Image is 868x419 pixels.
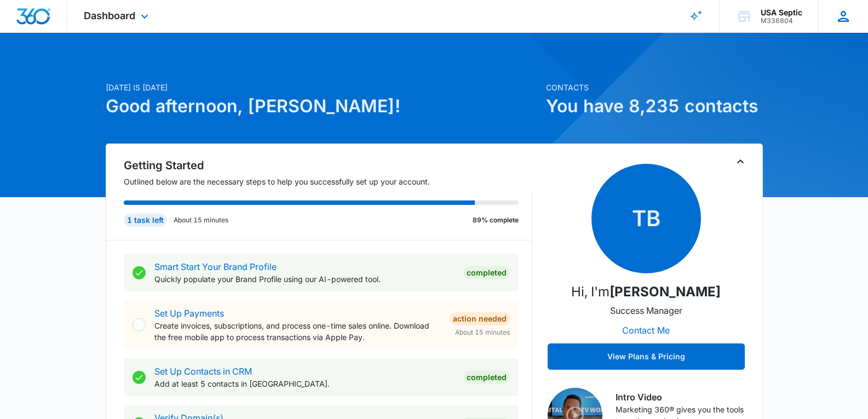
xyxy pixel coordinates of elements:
[616,391,745,404] h3: Intro Video
[610,304,682,317] p: Success Manager
[611,317,681,343] button: Contact Me
[463,266,510,279] div: Completed
[734,155,747,168] button: Toggle Collapse
[761,17,802,25] div: account id
[124,214,167,227] div: 1 task left
[174,215,228,225] p: About 15 minutes
[154,308,224,319] a: Set Up Payments
[571,282,721,302] p: Hi, I'm
[450,312,510,325] div: Action Needed
[548,343,745,370] button: View Plans & Pricing
[106,82,539,93] p: [DATE] is [DATE]
[124,157,532,174] h2: Getting Started
[546,82,763,93] p: Contacts
[591,164,701,273] span: TB
[154,378,455,389] p: Add at least 5 contacts in [GEOGRAPHIC_DATA].
[154,320,441,343] p: Create invoices, subscriptions, and process one-time sales online. Download the free mobile app t...
[124,176,532,187] p: Outlined below are the necessary steps to help you successfully set up your account.
[106,93,539,119] h1: Good afternoon, [PERSON_NAME]!
[154,366,252,377] a: Set Up Contacts in CRM
[84,10,135,21] span: Dashboard
[546,93,763,119] h1: You have 8,235 contacts
[473,215,519,225] p: 89% complete
[761,8,802,17] div: account name
[154,261,277,272] a: Smart Start Your Brand Profile
[610,284,721,300] strong: [PERSON_NAME]
[455,328,510,337] span: About 15 minutes
[463,371,510,384] div: Completed
[154,273,455,285] p: Quickly populate your Brand Profile using our AI-powered tool.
